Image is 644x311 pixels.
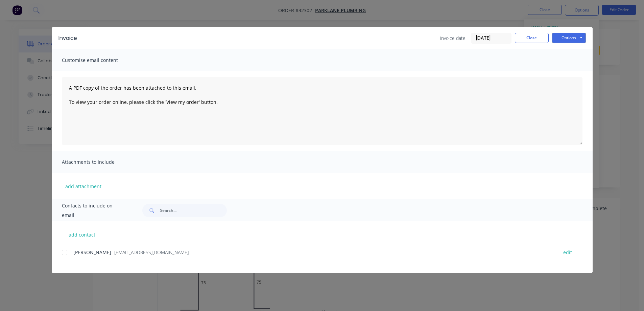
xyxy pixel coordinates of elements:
[62,201,126,220] span: Contacts to include on email
[62,77,582,145] textarea: A PDF copy of the order has been attached to this email. To view your order online, please click ...
[111,249,189,256] span: - [EMAIL_ADDRESS][DOMAIN_NAME]
[440,35,466,42] span: Invoice date
[559,248,576,257] button: edit
[62,229,102,240] button: add contact
[62,55,136,65] span: Customise email content
[552,33,586,43] button: Options
[515,33,549,43] button: Close
[73,249,111,256] span: [PERSON_NAME]
[58,34,77,42] div: Invoice
[62,181,105,191] button: add attachment
[160,204,227,217] input: Search...
[62,157,136,167] span: Attachments to include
